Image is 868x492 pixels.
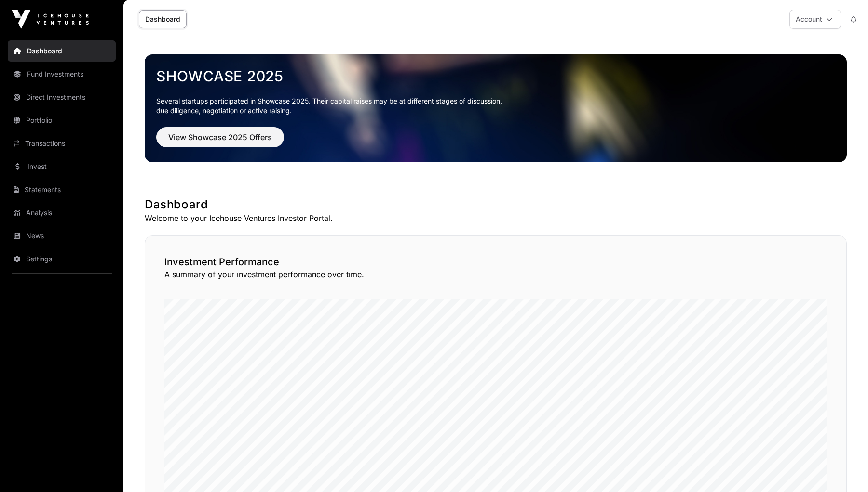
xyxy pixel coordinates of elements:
button: Account [789,10,841,29]
a: Statements [8,179,116,200]
a: Direct Investments [8,87,116,108]
a: Invest [8,156,116,177]
a: View Showcase 2025 Offers [156,137,284,146]
a: Fund Investments [8,64,116,85]
a: Showcase 2025 [156,67,835,85]
p: A summary of your investment performance over time. [164,269,827,280]
h2: Investment Performance [164,255,827,269]
span: View Showcase 2025 Offers [168,131,272,143]
img: Icehouse Ventures Logo [12,10,89,29]
a: Transactions [8,133,116,154]
a: Settings [8,248,116,270]
a: News [8,225,116,246]
a: Portfolio [8,110,116,131]
p: Welcome to your Icehouse Ventures Investor Portal. [145,212,847,224]
a: Dashboard [8,40,116,62]
button: View Showcase 2025 Offers [156,127,284,147]
h1: Dashboard [145,197,847,212]
a: Dashboard [139,10,187,28]
p: Several startups participated in Showcase 2025. Their capital raises may be at different stages o... [156,96,835,116]
img: Showcase 2025 [145,54,847,162]
a: Analysis [8,202,116,223]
